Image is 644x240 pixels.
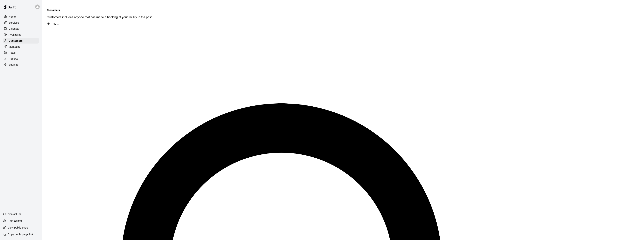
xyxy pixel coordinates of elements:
[3,14,39,20] a: Home
[3,50,39,56] a: Retail
[3,62,39,68] a: Settings
[3,32,39,38] a: Availability
[9,45,20,49] p: Marketing
[9,39,23,43] p: Customers
[3,26,39,32] a: Calendar
[9,15,16,19] p: Home
[8,226,28,229] p: View public page
[9,21,19,25] p: Services
[9,27,20,31] p: Calendar
[8,212,21,216] p: Contact Us
[47,23,58,26] a: New
[3,56,39,62] a: Reports
[9,63,18,67] p: Settings
[3,38,39,44] a: Customers
[3,44,39,50] a: Marketing
[9,33,21,37] p: Availability
[9,57,18,61] p: Reports
[8,232,33,236] p: Copy public page link
[47,9,639,11] h5: Customers
[9,51,16,55] p: Retail
[8,219,22,223] p: Help Center
[3,20,39,26] a: Services
[47,16,639,19] p: Customers includes anyone that has made a booking at your facility in the past.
